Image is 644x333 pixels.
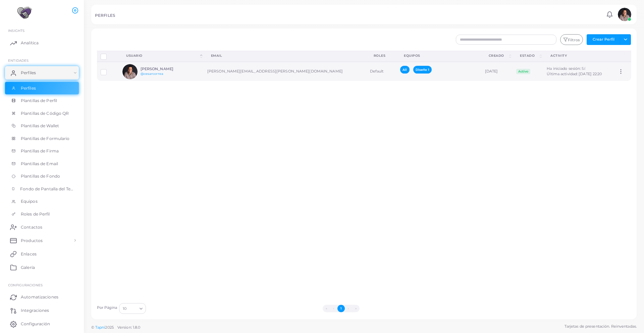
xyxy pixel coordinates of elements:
[5,317,79,331] a: Configuración
[5,66,79,80] a: Perfiles
[95,325,105,330] a: Tapni
[5,145,79,157] a: Plantillas de Firma
[5,132,79,145] a: Plantillas de Formulario
[520,53,538,58] div: Estado
[5,36,79,50] a: Analítica
[21,173,60,179] span: Plantillas de Fondo
[5,82,79,95] a: Perfiles
[95,13,115,18] h5: PERFILES
[366,62,396,81] td: Default
[5,157,79,170] a: Plantillas de Email
[337,305,345,312] button: Go to page 1
[5,220,79,234] a: Contactos
[587,34,620,45] button: Crear Perfil
[127,305,137,312] input: Search for option
[5,107,79,120] a: Plantillas de Código QR
[119,303,146,314] div: Search for option
[8,58,29,62] span: ENTIDADES
[122,64,138,79] img: avatar
[204,62,366,81] td: [PERSON_NAME][EMAIL_ADDRESS][PERSON_NAME][DOMAIN_NAME]
[8,283,43,287] span: Configuraciones
[21,294,58,300] span: Automatizaciones
[400,66,409,74] span: All
[141,72,163,76] a: @cesarcorrea
[21,198,38,204] span: Equipos
[5,234,79,247] a: Productos
[5,304,79,317] a: Integraciones
[547,66,585,71] span: Ha iniciado sesión: Sí
[141,67,190,71] h6: [PERSON_NAME]
[481,62,513,81] td: [DATE]
[5,247,79,260] a: Enlaces
[21,238,43,244] span: Productos
[21,224,42,230] span: Contactos
[21,321,50,327] span: Configuración
[614,51,631,62] th: Action
[21,98,57,104] span: Plantillas de Perfil
[105,325,113,330] span: 2025
[21,110,69,116] span: Plantillas de Código QR
[618,8,631,21] img: avatar
[5,120,79,132] a: Plantillas de Wallet
[5,260,79,274] a: Galería
[374,53,389,58] div: Roles
[148,305,535,312] ul: Pagination
[211,53,359,58] div: Email
[560,34,583,45] button: Filtros
[8,29,24,33] span: INSIGHTS
[565,324,637,329] span: Tarjetas de presentación. Reinventadas.
[5,290,79,304] a: Automatizaciones
[616,8,633,21] a: avatar
[547,72,602,76] span: Última actividad: [DATE] 22:20
[21,85,36,91] span: Perfiles
[516,69,530,74] span: Activo
[489,53,508,58] div: Creado
[21,307,49,314] span: Integraciones
[21,161,58,167] span: Plantillas de Email
[21,211,50,217] span: Roles de Perfil
[91,325,140,330] span: ©
[21,40,39,46] span: Analítica
[21,123,59,129] span: Plantillas de Wallet
[21,70,36,76] span: Perfiles
[20,186,74,192] span: Fondo de Pantalla del Teléfono
[123,305,126,312] span: 10
[21,136,70,142] span: Plantillas de Formulario
[21,265,35,271] span: Galería
[5,170,79,183] a: Plantillas de Fondo
[550,53,607,58] div: activity
[413,66,432,74] span: Diseño 1
[97,51,119,62] th: Row-selection
[97,305,117,311] label: Por Página
[6,6,43,19] img: logo
[5,195,79,208] a: Equipos
[404,53,474,58] div: Equipos
[117,325,141,330] span: Version: 1.8.0
[5,94,79,107] a: Plantillas de Perfil
[5,208,79,221] a: Roles de Perfil
[126,53,199,58] div: Usuario
[5,183,79,195] a: Fondo de Pantalla del Teléfono
[21,251,37,257] span: Enlaces
[21,148,59,154] span: Plantillas de Firma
